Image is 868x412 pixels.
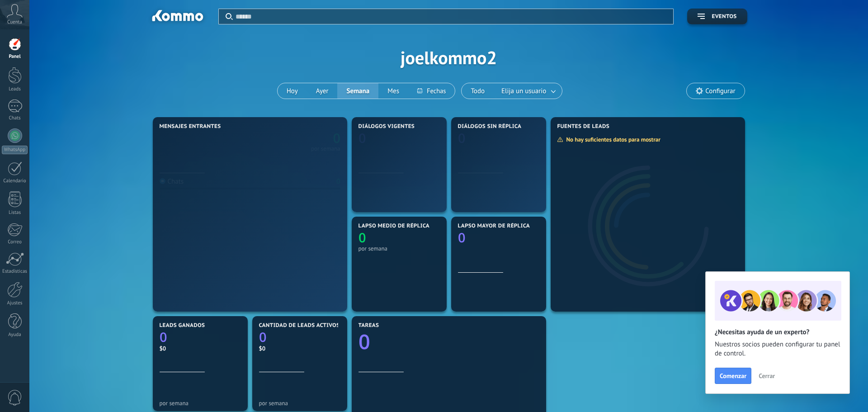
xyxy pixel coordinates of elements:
[307,83,338,99] button: Ayer
[336,177,340,186] div: 0
[359,223,430,229] span: Lapso medio de réplica
[2,300,28,306] div: Ajustes
[259,328,267,346] text: 0
[359,328,539,355] a: 0
[2,86,28,92] div: Leads
[458,201,539,208] div: por semana
[458,223,530,229] span: Lapso mayor de réplica
[715,340,840,358] span: Nuestros socios pueden configurar tu panel de control.
[557,123,610,130] span: Fuentes de leads
[160,178,165,184] img: Chats
[2,332,28,338] div: Ayuda
[705,87,735,95] span: Configurar
[2,146,28,154] div: WhatsApp
[359,328,370,355] text: 0
[720,373,746,379] span: Comenzar
[259,400,340,407] div: por semana
[160,123,221,130] span: Mensajes entrantes
[2,210,28,216] div: Listas
[687,9,747,24] button: Eventos
[160,177,184,186] div: Chats
[715,328,840,336] h2: ¿Necesitas ayuda de un experto?
[755,369,779,383] button: Cerrar
[2,269,28,275] div: Estadísticas
[557,136,667,143] div: No hay suficientes datos para mostrar
[311,147,340,151] div: por semana
[359,123,415,130] span: Diálogos vigentes
[759,373,775,379] span: Cerrar
[715,368,751,384] button: Comenzar
[458,129,466,147] text: 0
[160,328,241,346] a: 0
[250,129,340,147] a: 0
[500,85,548,97] span: Elija un usuario
[160,345,241,352] div: $0
[359,129,366,147] text: 0
[278,83,307,99] button: Hoy
[359,229,366,246] text: 0
[333,129,340,147] text: 0
[160,322,205,329] span: Leads ganados
[2,115,28,121] div: Chats
[259,328,340,346] a: 0
[712,14,736,20] span: Eventos
[7,19,22,25] span: Cuenta
[458,229,466,246] text: 0
[160,328,167,346] text: 0
[458,123,522,130] span: Diálogos sin réplica
[494,83,562,99] button: Elija un usuario
[2,239,28,245] div: Correo
[259,322,340,329] span: Cantidad de leads activos
[462,83,494,99] button: Todo
[359,201,440,208] div: por semana
[378,83,408,99] button: Mes
[2,178,28,184] div: Calendario
[2,54,28,60] div: Panel
[337,83,378,99] button: Semana
[160,400,241,407] div: por semana
[259,345,340,352] div: $0
[359,245,440,252] div: por semana
[359,322,379,329] span: Tareas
